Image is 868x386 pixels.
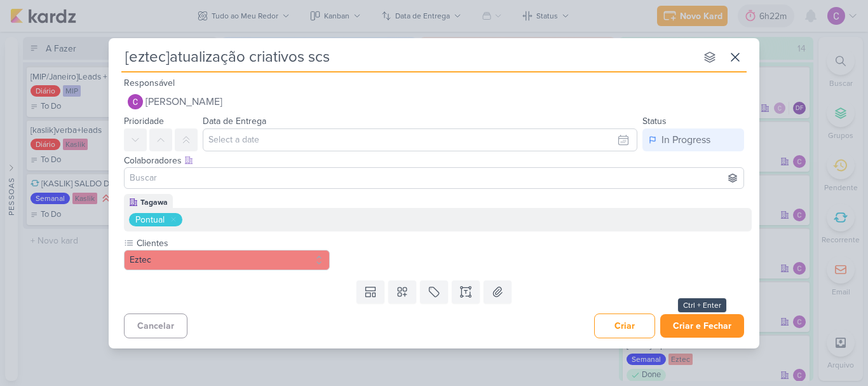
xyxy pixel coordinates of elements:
label: Status [642,116,667,127]
input: Kard Sem Título [121,46,696,69]
div: Ctrl + Enter [678,298,726,312]
button: In Progress [642,128,744,151]
input: Buscar [127,170,741,186]
img: Carlos Lima [128,94,143,109]
input: Select a date [203,128,637,151]
span: [PERSON_NAME] [146,94,222,109]
button: Criar e Fechar [660,314,744,338]
label: Clientes [135,237,330,250]
label: Prioridade [124,116,164,127]
div: In Progress [661,132,710,148]
button: Cancelar [124,314,187,338]
div: Tagawa [140,196,168,208]
div: Colaboradores [124,154,744,167]
button: Eztec [124,250,330,270]
div: Pontual [135,213,165,226]
button: Criar [594,314,655,338]
label: Responsável [124,78,175,88]
button: [PERSON_NAME] [124,90,744,113]
label: Data de Entrega [203,116,266,127]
